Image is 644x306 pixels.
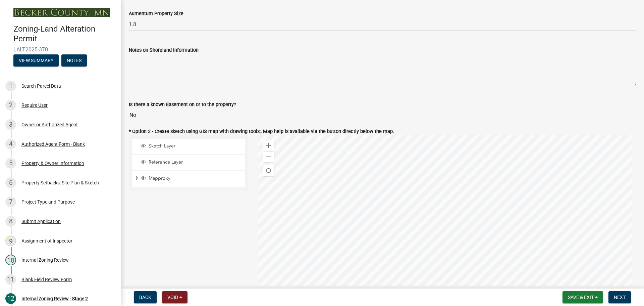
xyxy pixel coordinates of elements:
[608,291,631,303] button: Next
[5,235,16,246] div: 9
[5,100,16,111] div: 2
[5,255,16,265] div: 10
[5,177,16,188] div: 6
[5,293,16,304] div: 12
[129,48,199,53] label: Notes on Shoreland Information
[61,58,87,63] wm-modal-confirm: Notes
[132,139,245,154] li: Sketch Layer
[61,54,87,67] button: Notes
[21,200,75,204] div: Project Type and Purpose
[13,54,59,67] button: View Summary
[129,129,394,134] label: * Option 3 - Create sketch using GIS map with drawing tools:, Map help is available via the butto...
[147,175,243,181] span: Mapproxy
[263,151,274,162] div: Zoom out
[13,46,107,53] span: LALT2025-370
[5,196,16,207] div: 7
[147,159,243,165] span: Reference Layer
[568,295,594,300] span: Save & Exit
[21,84,61,88] div: Search Parcel Data
[5,81,16,91] div: 1
[5,216,16,227] div: 8
[132,171,245,187] li: Mapproxy
[21,103,48,107] div: Require User
[132,155,245,170] li: Reference Layer
[5,119,16,130] div: 3
[147,143,243,149] span: Sketch Layer
[5,139,16,149] div: 4
[5,274,16,285] div: 11
[140,143,243,150] div: Sketch Layer
[562,291,603,303] button: Save & Exit
[614,295,626,300] span: Next
[263,165,274,176] div: Find my location
[13,8,110,17] img: Becker County, Minnesota
[263,140,274,151] div: Zoom in
[21,277,72,282] div: Blank Field Review Form
[21,142,85,146] div: Authorized Agent Form - Blank
[21,122,78,127] div: Owner or Authorized Agent
[135,175,140,182] span: Expand
[162,291,187,303] button: Void
[21,296,88,301] div: Internal Zoning Review - Stage 2
[21,180,99,185] div: Property Setbacks, Site Plan & Sketch
[13,24,115,44] h4: Zoning-Land Alteration Permit
[21,219,61,224] div: Submit Application
[5,158,16,169] div: 5
[129,11,183,16] label: Aumentum Property Size
[13,58,59,63] wm-modal-confirm: Summary
[21,161,84,166] div: Property & Owner Information
[129,102,236,107] label: Is there a known Easement on or to the property?
[139,295,151,300] span: Back
[134,291,157,303] button: Back
[167,295,178,300] span: Void
[131,137,246,189] ul: Layer List
[140,159,243,166] div: Reference Layer
[21,258,69,262] div: Internal Zoning Review
[140,175,243,182] div: Mapproxy
[21,238,72,243] div: Assignment of Inspector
